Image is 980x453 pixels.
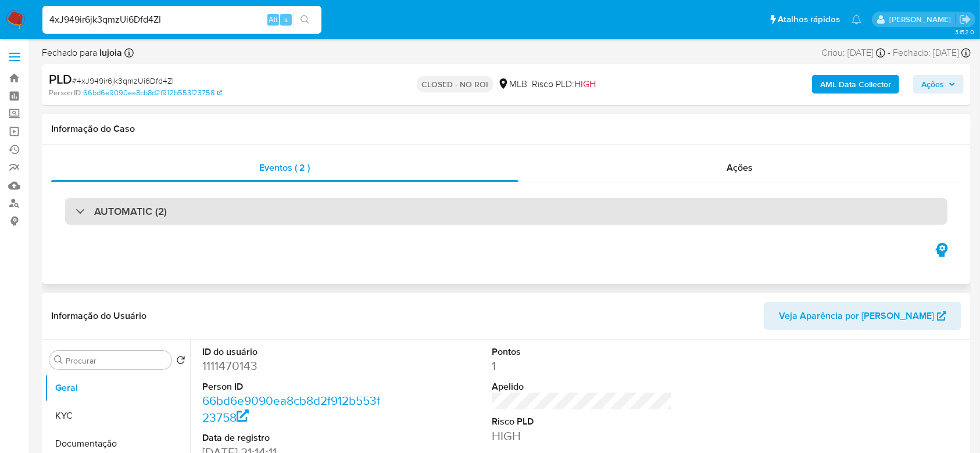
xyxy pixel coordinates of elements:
[959,13,971,26] a: Sair
[921,75,944,94] span: Ações
[417,76,493,92] p: CLOSED - NO ROI
[532,78,596,91] span: Risco PLD:
[42,12,321,27] input: Pesquise usuários ou casos...
[97,46,122,59] b: lujoia
[202,380,384,393] dt: Person ID
[66,355,167,366] input: Procurar
[893,46,971,59] div: Fechado: [DATE]
[492,380,673,393] dt: Apelido
[812,75,899,94] button: AML Data Collector
[889,14,955,25] p: eduardo.dutra@mercadolivre.com
[269,14,278,25] span: Alt
[45,402,190,430] button: KYC
[202,432,384,444] dt: Data de registro
[492,428,673,444] dd: HIGH
[293,12,317,28] button: search-icon
[492,346,673,358] dt: Pontos
[778,13,840,26] span: Atalhos rápidos
[51,310,146,322] h1: Informação do Usuário
[852,15,861,24] a: Notificações
[42,46,122,59] span: Fechado para
[492,358,673,374] dd: 1
[202,358,384,374] dd: 1111470143
[65,198,947,225] div: AUTOMATIC (2)
[202,392,380,425] a: 66bd6e9090ea8cb8d2f912b553f23758
[888,46,890,59] span: -
[176,355,185,368] button: Retornar ao pedido padrão
[779,302,934,330] span: Veja Aparência por [PERSON_NAME]
[492,415,673,428] dt: Risco PLD
[727,161,753,174] span: Ações
[72,75,174,87] span: # 4xJ949ir6jk3qmzUi6Dfd4ZI
[764,302,961,330] button: Veja Aparência por [PERSON_NAME]
[913,75,964,94] button: Ações
[202,346,384,358] dt: ID do usuário
[820,75,891,94] b: AML Data Collector
[284,14,288,25] span: s
[45,374,190,402] button: Geral
[260,161,310,174] span: Eventos ( 2 )
[51,123,961,135] h1: Informação do Caso
[83,88,222,98] a: 66bd6e9090ea8cb8d2f912b553f23758
[54,355,63,365] button: Procurar
[821,46,885,59] div: Criou: [DATE]
[498,78,527,91] div: MLB
[49,88,81,98] b: Person ID
[94,205,167,218] h3: AUTOMATIC (2)
[49,70,72,88] b: PLD
[574,77,596,91] span: HIGH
